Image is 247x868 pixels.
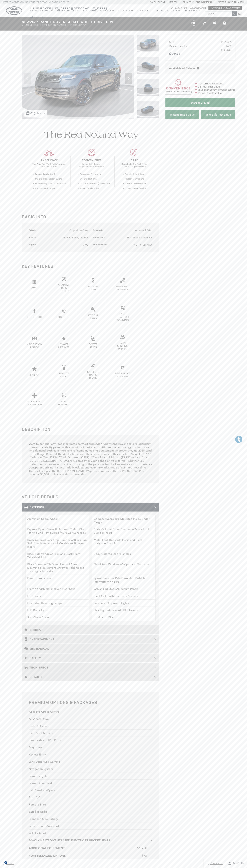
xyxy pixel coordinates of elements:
div: Bluetooth [26,316,43,319]
span: $126,024 [221,49,231,52]
a: Hours & Map [170,7,187,9]
li: Body-Colored Rear Step Bumper w/Black Rub Strip/Fascia Accent and Metal-Look Bumper Insert [25,536,89,550]
div: Remote Start [29,801,152,808]
a: [STREET_ADDRESS] • [US_STATE][GEOGRAPHIC_DATA], CO 80905 [3,1,69,3]
div: Power Liftgate [29,772,152,780]
div: Next [125,73,132,84]
li: Perimeter/Approach Lights [92,600,156,607]
span: Sales [150,1,157,3]
aside: Accessibility Help Desk [235,435,243,444]
div: Lane Departure Warning [114,313,131,322]
div: Keyless Entry [85,314,102,320]
li: Speed Sensitive Rain Detecting Variable Intermittent Wipers [92,575,156,585]
h3: Exterior [24,505,154,509]
a: Finance [135,8,154,14]
li: Front Windshield -inc: Sun Visor Strip [25,585,89,592]
li: Body-Colored Door Handles [92,550,156,561]
li: Soft Close Doors [25,614,89,621]
a: [PHONE_NUMBER] [225,1,244,4]
div: Lane Departure Warning [29,758,152,765]
span: 3.0L [83,243,88,246]
a: About Us [28,14,48,20]
span: Schedule Test Drive [205,113,231,116]
button: Save vehicle [190,20,198,26]
div: (28) Photos [24,110,47,117]
h1: 2025 Range Rover SE All Wheel Drive SUV [22,20,185,24]
li: Galvanized Steel/Aluminum Panels [92,585,156,592]
img: New 2025 Carpathian Grey LAND ROVER SE image 4 [137,101,159,118]
a: Visit Our Jaguar Website [210,7,240,9]
li: LED Brakelights [25,607,89,614]
li: Black Grille w/Metal-Look Accents [92,592,156,600]
span: ZF 8-Speed Automatic [127,236,152,239]
h3: Details [24,675,154,679]
span: Stock: [70,24,78,26]
a: Research [182,8,203,14]
button: Compare vehicle [201,20,207,26]
span: Ebony/ Ebony interior [63,236,88,239]
span: L321964 [78,24,86,26]
input: Search [205,12,237,16]
div: Bluetooth and USB Ports [29,737,152,744]
div: Generic Sun/Moonroof [29,822,152,830]
a: Specials [116,8,135,14]
nav: Main Navigation [28,8,205,20]
a: Print this New 2025 Range Rover SE All Wheel Drive SUV [223,21,226,25]
h2: Premium Options & Packages [29,699,152,705]
h2: Basic Info [22,213,159,220]
span: VIN: [22,24,26,26]
div: Exterior: [29,229,39,232]
li: Compact Spare Tire Mounted Inside Under Cargo [92,515,156,526]
div: WiFi Hotspot [29,830,152,837]
div: Rear A/C [29,794,152,801]
button: Explore your accessibility options [235,435,243,443]
img: New 2025 Carpathian Grey LAND ROVER SE image 1 [22,35,134,119]
a: Details [169,52,231,55]
div: Blind Spot Monitor [114,285,131,291]
a: land-rover [6,6,22,15]
a: Land Rover [US_STATE][GEOGRAPHIC_DATA] [28,6,109,10]
a: EXPRESS STORE [28,8,55,14]
h2: Description [22,426,159,432]
div: Power Driver Seat [29,780,152,787]
div: Side-Impact Air Bags [114,372,131,378]
img: Opt-Out Icon [2,861,10,864]
a: $126,024 [169,49,231,52]
div: Vehicle is in stock and ready for immediate delivery. Due to demand, availability is subject to c... [197,67,199,70]
div: Adaptive Cruise Control [56,283,72,293]
li: Black Power w/Tilt Down Heated Auto Dimming Side Mirrors w/Power Folding and Turn Signal Indicator [25,561,89,575]
li: Body-Colored Front Bumper w/Metal-Look Bumper Insert [92,526,156,536]
div: Adaptive Cruise Control [29,708,152,715]
li: Lip Spoiler [25,592,89,600]
div: WiFi Hotspot [56,400,72,406]
a: [PHONE_NUMBER] [157,1,177,4]
span: Available at Retailer [169,66,196,70]
span: My Profile [232,862,244,865]
a: MSRP $125,335 [169,41,231,44]
a: Share this New 2025 Range Rover SE All Wheel Drive SUV [213,21,216,25]
span: Land Rover [US_STATE][GEOGRAPHIC_DATA] [30,6,107,10]
li: Headlights-Automatic Highbeams [92,607,156,614]
span: MSRP [169,41,221,44]
li: Metal-Look Bodyside Insert and Black Bodyside Cladding [92,536,156,550]
img: Land Rover [6,6,22,15]
img: New 2025 Carpathian Grey LAND ROVER SE image 3 [137,79,159,96]
span: Dealer Handling [169,45,226,48]
div: Rain Sensing Wipers [114,341,131,351]
h3: Tech Specs [24,666,154,669]
div: Rain Sensing Wipers [29,787,152,794]
div: Sunroof / Moonroof [26,400,43,406]
div: Power Seats [85,343,102,349]
div: Fuel Efficiency: [93,243,110,246]
div: Transmission: [93,236,108,239]
h3: Interior [24,628,154,631]
span: $689 [226,45,231,48]
div: PORT INSTALLED OPTIONS [29,854,142,858]
div: Rear A/C [26,373,43,376]
div: $75 [142,854,147,858]
span: All Wheel Drive [135,229,152,232]
div: Interior: [29,236,39,239]
li: Fixed Rear Window w/Wiper and Defroster [92,561,156,575]
button: Open user profile menu [225,859,247,868]
div: Navigation System [29,765,152,772]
